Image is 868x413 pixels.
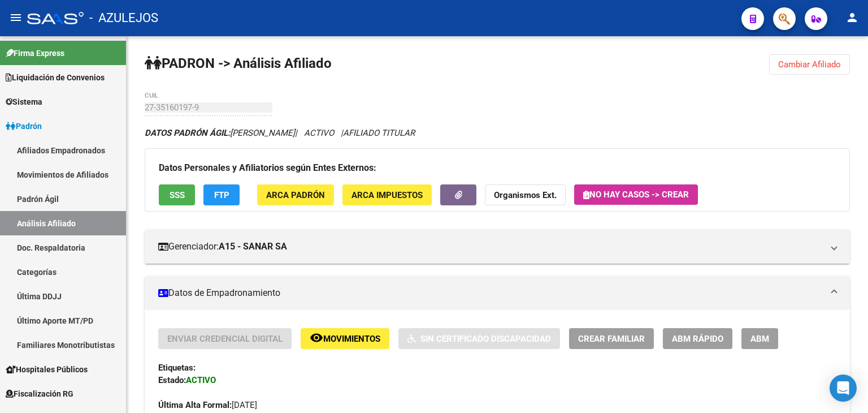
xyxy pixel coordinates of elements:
[158,400,232,410] strong: Última Alta Formal:
[494,190,557,200] strong: Organismos Ext.
[158,375,186,385] strong: Estado:
[323,334,380,344] span: Movimientos
[310,331,323,345] mat-icon: remove_red_eye
[301,328,389,349] button: Movimientos
[343,128,415,138] span: AFILIADO TITULAR
[578,334,645,344] span: Crear Familiar
[6,96,42,108] span: Sistema
[145,276,850,310] mat-expansion-panel-header: Datos de Empadronamiento
[219,240,287,253] strong: A15 - SANAR SA
[158,240,823,253] mat-panel-title: Gerenciador:
[145,55,332,71] strong: PADRON -> Análisis Afiliado
[158,287,823,299] mat-panel-title: Datos de Empadronamiento
[351,190,423,200] span: ARCA Impuestos
[159,160,836,176] h3: Datos Personales y Afiliatorios según Entes Externos:
[158,400,257,410] span: [DATE]
[845,11,859,24] mat-icon: person
[158,328,292,349] button: Enviar Credencial Digital
[203,184,240,205] button: FTP
[6,363,88,376] span: Hospitales Públicos
[145,128,415,138] i: | ACTIVO |
[420,334,551,344] span: Sin Certificado Discapacidad
[159,184,195,205] button: SSS
[672,334,723,344] span: ABM Rápido
[170,190,185,200] span: SSS
[574,184,698,205] button: No hay casos -> Crear
[663,328,732,349] button: ABM Rápido
[145,128,295,138] span: [PERSON_NAME]
[266,190,325,200] span: ARCA Padrón
[778,59,841,70] span: Cambiar Afiliado
[145,128,230,138] strong: DATOS PADRÓN ÁGIL:
[6,47,64,59] span: Firma Express
[9,11,23,24] mat-icon: menu
[6,388,73,400] span: Fiscalización RG
[583,190,689,200] span: No hay casos -> Crear
[257,184,334,205] button: ARCA Padrón
[214,190,229,200] span: FTP
[485,184,566,205] button: Organismos Ext.
[741,328,778,349] button: ABM
[6,71,105,84] span: Liquidación de Convenios
[769,54,850,75] button: Cambiar Afiliado
[750,334,769,344] span: ABM
[167,334,283,344] span: Enviar Credencial Digital
[158,363,196,373] strong: Etiquetas:
[6,120,42,132] span: Padrón
[186,375,216,385] strong: ACTIVO
[89,6,158,31] span: - AZULEJOS
[342,184,432,205] button: ARCA Impuestos
[830,375,857,402] div: Open Intercom Messenger
[145,230,850,264] mat-expansion-panel-header: Gerenciador:A15 - SANAR SA
[569,328,654,349] button: Crear Familiar
[398,328,560,349] button: Sin Certificado Discapacidad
